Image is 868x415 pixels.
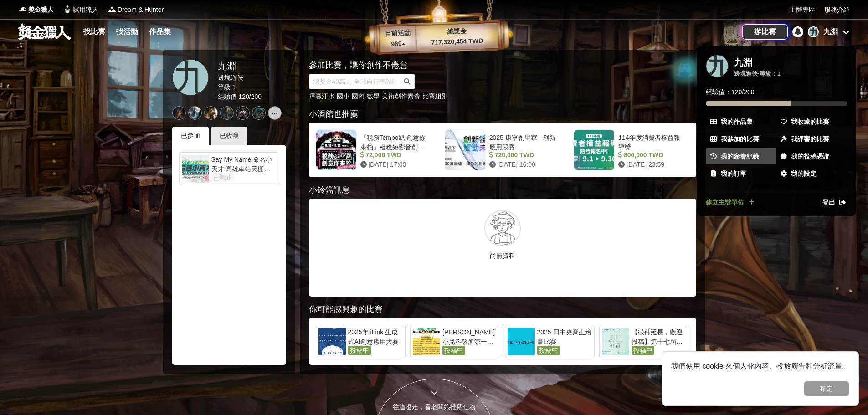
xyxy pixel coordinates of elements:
[706,198,756,207] a: 建立主辦單位
[671,362,849,370] span: 我們使用 cookie 來個人化內容、投放廣告和分析流量。
[776,148,847,164] a: 我的投稿憑證
[706,113,776,130] a: 我的作品集
[706,87,755,97] span: 經驗值： 120 / 200
[706,55,729,77] div: 九
[791,134,829,144] span: 我評審的比賽
[822,198,847,207] a: 登出
[734,57,752,68] div: 九淵
[776,165,847,182] a: 我的設定
[791,117,829,127] span: 我收藏的比賽
[721,117,753,127] span: 我的作品集
[760,69,781,78] div: 等級： 1
[721,152,759,161] span: 我的參賽紀錄
[791,169,817,179] span: 我的設定
[706,198,744,207] span: 建立主辦單位
[776,113,847,130] a: 我收藏的比賽
[721,169,746,179] span: 我的訂單
[822,198,835,207] span: 登出
[758,69,760,78] span: ·
[706,131,776,147] a: 我參加的比賽
[776,131,847,147] a: 我評審的比賽
[706,165,776,182] a: 我的訂單
[416,36,498,48] p: 717,320,454 TWD
[721,134,759,144] span: 我參加的比賽
[380,39,416,50] p: 969 ▴
[791,152,829,161] span: 我的投稿憑證
[804,381,849,396] button: 確定
[742,24,788,40] a: 辦比賽
[734,69,758,78] div: 邊境遊俠
[416,25,498,37] p: 總獎金
[706,148,776,164] a: 我的參賽紀錄
[379,28,416,39] p: 目前活動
